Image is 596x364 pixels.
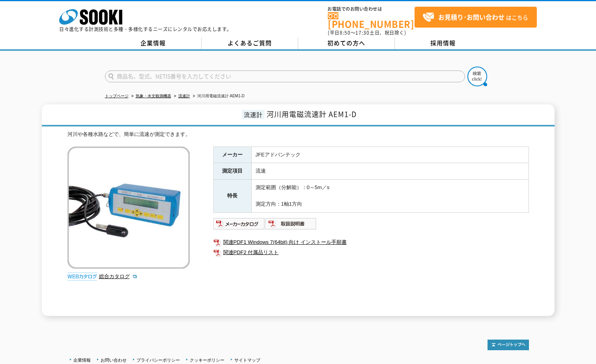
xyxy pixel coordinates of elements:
[136,358,180,362] a: プライバシーポリシー
[234,358,260,362] a: サイトマップ
[213,147,251,163] th: メーカー
[467,67,487,86] img: btn_search.png
[251,163,529,180] td: 流速
[191,92,245,100] li: 河川用電磁流速計 AEM1-D
[251,180,529,212] td: 測定範囲（分解能）：0～5m／s 測定方向：1軸1方向
[213,163,251,180] th: 測定項目
[328,29,406,36] span: (平日 ～ 土日、祝日除く)
[213,237,529,247] a: 関連PDF1 Windows 7(64bit) 向け インストール手順書
[298,37,395,49] a: 初めての方へ
[67,147,190,269] img: 河川用電磁流速計 AEM1-D
[328,12,415,28] a: [PHONE_NUMBER]
[136,94,171,98] a: 気象・水文観測機器
[267,109,357,119] span: 河川用電磁流速計 AEM1-D
[99,273,138,279] a: 総合カタログ
[265,217,317,230] img: 取扱説明書
[251,147,529,163] td: JFEアドバンテック
[213,223,265,228] a: メーカーカタログ
[105,71,465,82] input: 商品名、型式、NETIS番号を入力してください
[105,94,129,98] a: トップページ
[213,247,529,258] a: 関連PDF2 付属品リスト
[327,39,365,47] span: 初めての方へ
[213,217,265,230] img: メーカーカタログ
[415,7,537,28] a: お見積り･お問い合わせはこちら
[395,37,491,49] a: 採用情報
[438,12,504,22] strong: お見積り･お問い合わせ
[67,273,97,280] img: webカタログ
[213,180,251,212] th: 特長
[105,37,202,49] a: 企業情報
[67,130,529,139] div: 河川や各種水路などで、簡単に流速が測定できます。
[202,37,298,49] a: よくあるご質問
[488,340,529,350] img: トップページへ
[328,7,415,11] span: お電話でのお問い合わせは
[242,110,265,119] span: 流速計
[355,29,370,36] span: 17:30
[101,358,127,362] a: お問い合わせ
[73,358,91,362] a: 企業情報
[59,27,232,32] p: 日々進化する計測技術と多種・多様化するニーズにレンタルでお応えします。
[190,358,224,362] a: クッキーポリシー
[422,11,528,23] span: はこちら
[178,94,190,98] a: 流速計
[265,223,317,228] a: 取扱説明書
[340,29,351,36] span: 8:50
